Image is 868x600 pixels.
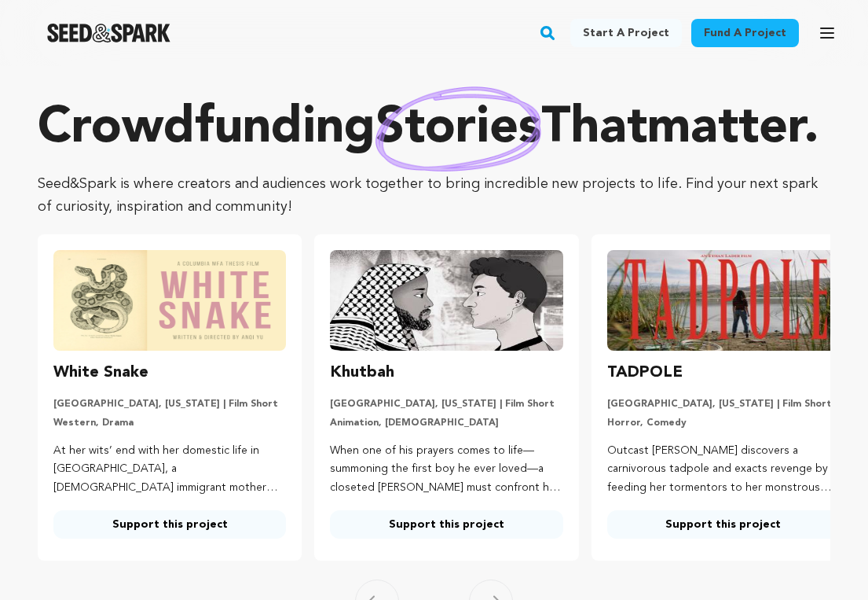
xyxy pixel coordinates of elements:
p: [GEOGRAPHIC_DATA], [US_STATE] | Film Short [330,398,562,410]
a: Support this project [53,510,286,539]
a: Support this project [330,510,562,539]
a: Seed&Spark Homepage [47,24,170,42]
p: Western, Drama [53,417,286,429]
p: [GEOGRAPHIC_DATA], [US_STATE] | Film Short [53,398,286,410]
a: Support this project [607,510,840,539]
img: Khutbah image [330,250,562,351]
p: Horror, Comedy [607,417,840,429]
p: [GEOGRAPHIC_DATA], [US_STATE] | Film Short [607,398,840,410]
img: hand sketched image [375,87,541,172]
a: Fund a project [691,19,799,47]
h3: White Snake [53,360,148,385]
h3: TADPOLE [607,360,683,385]
span: matter [647,104,804,154]
p: Crowdfunding that . [38,98,830,160]
p: Outcast [PERSON_NAME] discovers a carnivorous tadpole and exacts revenge by feeding her tormentor... [607,442,840,498]
p: Seed&Spark is where creators and audiences work together to bring incredible new projects to life... [38,173,830,219]
p: Animation, [DEMOGRAPHIC_DATA] [330,417,562,429]
img: White Snake image [53,250,286,351]
p: When one of his prayers comes to life—summoning the first boy he ever loved—a closeted [PERSON_NA... [330,442,562,498]
a: Start a project [570,19,682,47]
h3: Khutbah [330,360,394,385]
p: At her wits’ end with her domestic life in [GEOGRAPHIC_DATA], a [DEMOGRAPHIC_DATA] immigrant moth... [53,442,286,498]
img: TADPOLE image [607,250,840,351]
img: Seed&Spark Logo Dark Mode [47,24,170,42]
